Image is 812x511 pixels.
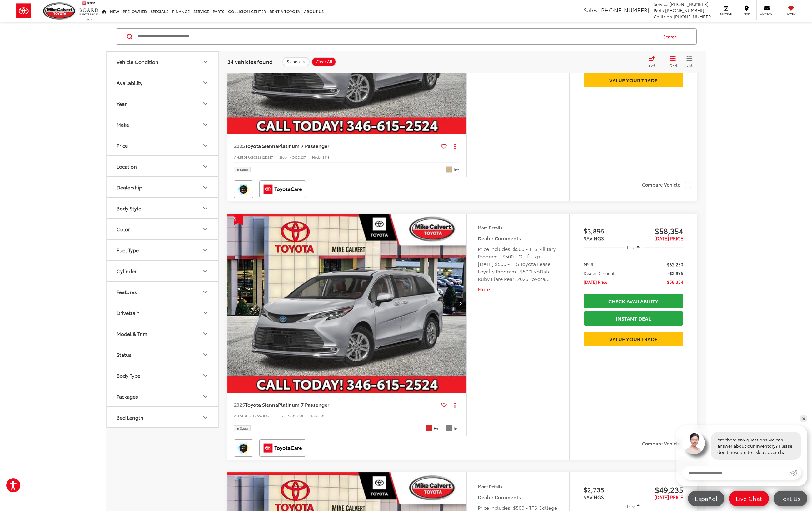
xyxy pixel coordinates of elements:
[584,261,596,268] span: MSRP:
[711,432,801,460] div: Are there any questions we can answer about our inventory? Please don't hesitate to ask us over c...
[654,7,664,13] span: Parts
[478,234,558,242] h5: Dealer Comments
[107,386,219,406] button: PackagesPackages
[240,414,271,418] span: 5TDESKFC6SS41E028
[202,351,209,358] div: Status
[202,393,209,400] div: Packages
[667,261,683,268] span: $62,250
[245,142,278,149] span: Toyota Sienna
[227,58,273,65] span: 34 vehicles found
[107,156,219,176] button: LocationLocation
[692,494,720,502] span: Español
[670,1,709,7] span: [PHONE_NUMBER]
[261,182,305,197] img: ToyotaCare Mike Calvert Toyota Houston TX
[584,73,683,87] a: Value Your Trade
[235,182,252,197] img: Toyota Safety Sense Mike Calvert Toyota Houston TX
[235,440,252,455] img: Toyota Safety Sense Mike Calvert Toyota Houston TX
[665,7,704,13] span: [PHONE_NUMBER]
[311,57,336,66] button: Clear All
[202,414,209,421] div: Bed Length
[657,29,686,44] button: Search
[682,56,697,68] button: List View
[227,214,467,394] img: 2025 Toyota Sienna Platinum 7 Passenger
[309,414,320,418] span: Model:
[202,163,209,170] div: Location
[454,292,466,314] button: Next image
[107,198,219,218] button: Body StyleBody Style
[107,407,219,427] button: Bed LengthBed Length
[654,235,683,242] span: [DATE] PRICE
[202,267,209,275] div: Cylinder
[426,425,432,431] span: Ruby Flare Pearl
[117,121,129,127] div: Make
[449,399,460,410] button: Actions
[278,142,329,149] span: Platinum 7 Passenger
[648,62,655,68] span: Sort
[682,466,790,480] input: Enter your message
[117,247,139,253] div: Fuel Type
[454,144,456,149] span: dropdown dots
[654,494,683,500] span: [DATE] PRICE
[202,79,209,86] div: Availability
[117,393,138,399] div: Packages
[662,56,682,68] button: Grid View
[202,288,209,296] div: Features
[240,155,273,160] span: 5TDERKEC9SS42D237
[719,12,733,16] span: Service
[790,466,801,480] a: Submit
[107,261,219,281] button: CylinderCylinder
[777,494,804,502] span: Text Us
[117,163,137,169] div: Location
[454,425,460,431] span: Int.
[202,121,209,128] div: Make
[287,414,303,418] span: INC41E028
[667,279,683,285] span: $58,354
[282,57,310,66] button: remove Sienna
[107,302,219,323] button: DrivetrainDrivetrain
[117,351,132,357] div: Status
[654,13,672,20] span: Collision
[202,100,209,107] div: Year
[584,311,683,325] a: Instant Deal
[107,365,219,386] button: Body TypeBody Type
[117,80,142,86] div: Availability
[202,246,209,254] div: Fuel Type
[234,414,240,418] span: VIN:
[202,184,209,191] div: Dealership
[236,168,248,171] span: In Stock
[137,29,657,44] input: Search by Make, Model, or Keyword
[236,427,248,430] span: In Stock
[117,101,127,106] div: Year
[682,432,705,454] img: Agent profile photo
[729,491,769,506] a: Live Chat
[774,491,807,506] a: Text Us
[245,401,278,408] span: Toyota Sienna
[107,282,219,302] button: FeaturesFeatures
[202,309,209,317] div: Drivetrain
[599,6,649,14] span: [PHONE_NUMBER]
[117,226,130,232] div: Color
[227,214,467,393] div: 2025 Toyota Sienna Platinum 7 Passenger 0
[784,12,798,16] span: Saved
[107,72,219,93] button: AvailabilityAvailability
[202,372,209,379] div: Body Type
[454,402,456,407] span: dropdown dots
[117,205,141,211] div: Body Style
[202,204,209,212] div: Body Style
[202,142,209,149] div: Price
[584,235,604,242] span: SAVINGS
[668,270,683,276] span: -$3,896
[107,52,219,72] button: Vehicle ConditionVehicle Condition
[584,226,634,235] span: $3,896
[117,372,140,378] div: Body Type
[107,323,219,344] button: Model & TrimModel & Trim
[117,142,128,148] div: Price
[478,493,558,501] h5: Dealer Comments
[627,503,635,509] span: Less
[261,440,305,455] img: ToyotaCare Mike Calvert Toyota Houston TX
[478,245,558,283] div: Price includes: $500 - TFS Military Program - $500 - Gulf. Exp. [DATE] $500 - TFS Toyota Lease Lo...
[688,491,724,506] a: Español
[117,268,137,274] div: Cylinder
[234,401,439,408] a: 2025Toyota SiennaPlatinum 7 Passenger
